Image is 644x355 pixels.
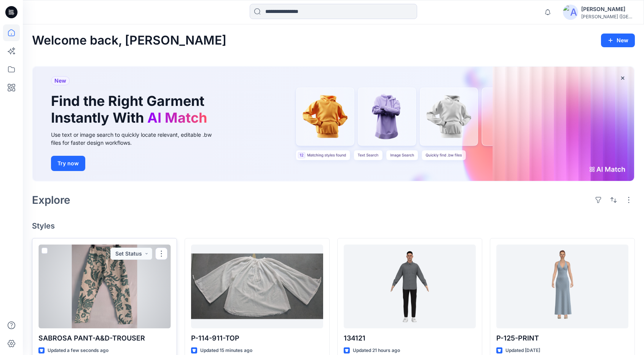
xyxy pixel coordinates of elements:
p: P-125-PRINT [496,333,628,344]
span: AI Match [147,109,207,126]
p: Updated 21 hours ago [353,347,400,355]
a: SABROSA PANT-A&D-TROUSER [38,245,171,328]
h4: Styles [32,221,635,230]
span: New [54,76,66,85]
p: Updated a few seconds ago [48,347,108,355]
p: 134121 [344,333,476,344]
p: Updated 15 minutes ago [200,347,252,355]
button: New [601,34,635,47]
div: [PERSON_NAME] ([GEOGRAPHIC_DATA]) Exp... [581,14,634,19]
p: Updated [DATE] [505,347,540,355]
h1: Find the Right Garment Instantly With [51,93,211,126]
a: 134121 [344,245,476,328]
div: [PERSON_NAME] [581,5,634,14]
div: Use text or image search to quickly locate relevant, editable .bw files for faster design workflows. [51,131,222,147]
h2: Explore [32,194,70,206]
p: P-114-911-TOP [191,333,323,344]
button: Try now [51,156,85,171]
a: P-114-911-TOP [191,245,323,328]
a: P-125-PRINT [496,245,628,328]
img: avatar [563,5,578,20]
p: SABROSA PANT-A&D-TROUSER [38,333,171,344]
h2: Welcome back, [PERSON_NAME] [32,34,226,48]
